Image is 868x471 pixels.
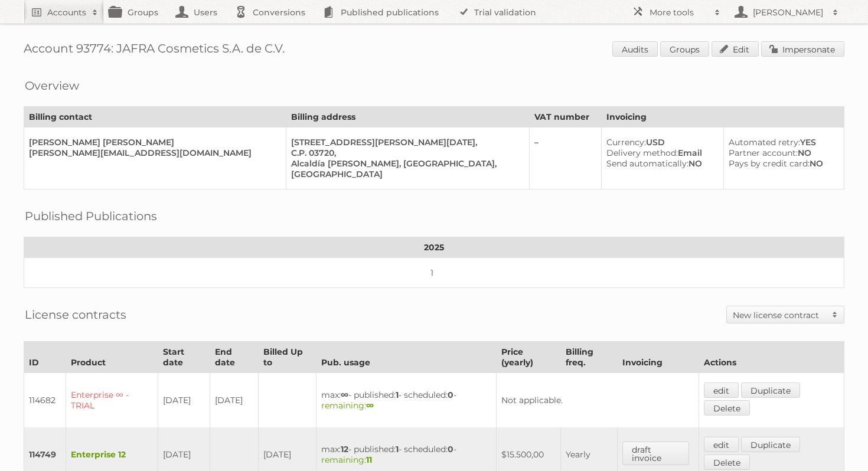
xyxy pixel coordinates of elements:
h2: More tools [650,6,709,18]
a: edit [704,437,739,452]
h2: New license contract [733,309,826,321]
th: Billing address [286,107,530,127]
span: Delivery method: [606,148,678,158]
strong: ∞ [366,400,374,411]
th: Pub. usage [316,342,496,373]
a: Audits [612,41,658,57]
th: Invoicing [601,107,844,127]
th: 2025 [24,237,844,258]
span: Currency: [606,137,646,148]
span: Toggle [826,306,844,323]
strong: 11 [366,454,372,465]
strong: 0 [448,390,453,400]
strong: 1 [396,390,399,400]
div: NO [606,158,714,169]
span: Send automatically: [606,158,688,169]
h2: Overview [25,77,79,94]
div: [GEOGRAPHIC_DATA] [291,169,520,179]
div: NO [729,148,834,158]
h1: Account 93774: JAFRA Cosmetics S.A. de C.V. [24,41,844,59]
a: Duplicate [741,437,800,452]
div: [PERSON_NAME][EMAIL_ADDRESS][DOMAIN_NAME] [29,148,276,158]
h2: Accounts [47,6,86,18]
span: Partner account: [729,148,798,158]
div: YES [729,137,834,148]
th: Billing freq. [561,342,618,373]
td: [DATE] [210,373,258,428]
span: remaining: [321,454,372,465]
a: Impersonate [761,41,844,57]
a: draft invoice [622,441,689,465]
a: New license contract [727,306,844,323]
td: 114682 [24,373,66,428]
th: Billed Up to [258,342,316,373]
a: Groups [660,41,709,57]
strong: 0 [448,444,453,454]
th: Actions [699,342,844,373]
h2: Published Publications [25,207,157,225]
div: [PERSON_NAME] [PERSON_NAME] [29,137,276,148]
div: [STREET_ADDRESS][PERSON_NAME][DATE], [291,137,520,148]
a: Delete [704,400,750,416]
strong: ∞ [341,390,348,400]
td: [DATE] [158,373,210,428]
td: Enterprise ∞ - TRIAL [66,373,158,428]
td: – [530,127,602,189]
a: edit [704,382,739,398]
th: Invoicing [618,342,699,373]
th: ID [24,342,66,373]
h2: License contracts [25,306,126,323]
span: remaining: [321,400,374,411]
td: Not applicable. [496,373,699,428]
th: VAT number [530,107,602,127]
div: NO [729,158,834,169]
a: Delete [704,454,750,470]
span: Automated retry: [729,137,800,148]
th: Billing contact [24,107,286,127]
div: USD [606,137,714,148]
strong: 1 [396,444,399,454]
a: Edit [712,41,759,57]
th: Price (yearly) [496,342,561,373]
div: C.P. 03720, [291,148,520,158]
div: Alcaldía [PERSON_NAME], [GEOGRAPHIC_DATA], [291,158,520,169]
strong: 12 [341,444,348,454]
span: Pays by credit card: [729,158,810,169]
td: 1 [24,258,844,288]
a: Duplicate [741,382,800,398]
th: End date [210,342,258,373]
div: Email [606,148,714,158]
th: Product [66,342,158,373]
td: max: - published: - scheduled: - [316,373,496,428]
th: Start date [158,342,210,373]
h2: [PERSON_NAME] [750,6,827,18]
